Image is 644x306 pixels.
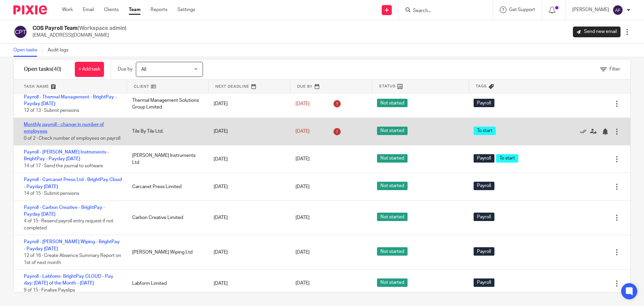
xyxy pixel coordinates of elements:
span: [DATE] [296,250,310,255]
span: (40) [52,67,61,72]
div: [DATE] [207,277,288,290]
span: Payroll [474,182,494,190]
div: Carbon Creative Limited [125,211,207,224]
span: 9 of 15 · Finalise Payslips [24,288,75,293]
a: + Add task [75,62,104,77]
span: Payroll [474,99,494,107]
img: svg%3E [13,25,28,39]
span: [DATE] [296,101,310,106]
span: Payroll [474,247,494,256]
a: Team [129,6,141,13]
span: [DATE] [296,129,310,134]
span: Not started [377,99,408,107]
div: [DATE] [207,180,288,193]
span: Tags [476,83,487,89]
span: All [141,67,146,72]
div: Labform Limited [125,277,207,290]
a: Payroll - [PERSON_NAME] Wiping - BrightPay - Payday [DATE] [24,239,120,251]
div: Tile By Tile Ltd. [125,125,207,138]
h1: Open tasks [24,66,61,73]
span: [DATE] [296,281,310,286]
a: Mark as done [580,128,590,135]
div: [DATE] [207,125,288,138]
img: svg%3E [612,5,623,15]
span: [DATE] [296,184,310,189]
a: Open tasks [13,44,43,57]
span: Not started [377,278,408,287]
p: [PERSON_NAME] [572,6,609,13]
a: Payroll - Carbon Creative - BrightPay - Payday [DATE] [24,205,105,217]
a: Audit logs [48,44,73,57]
a: Payroll - Carcanet Press Ltd - BrightPay Cloud - Payday [DATE] [24,177,122,189]
a: Payroll - Labform- BrightPay CLOUD - Pay day: [DATE] of the Month - [DATE] [24,274,113,286]
span: Not started [377,127,408,135]
div: Thermal Management Solutions Group Limited [125,94,207,114]
span: Not started [377,247,408,256]
span: Status [379,83,396,89]
div: [DATE] [207,152,288,166]
span: To start [474,127,496,135]
span: [DATE] [296,157,310,162]
p: Due by [118,66,132,73]
span: 12 of 16 · Create Absence Summary Report on 1st of next month [24,253,121,265]
a: Email [83,6,94,13]
span: Get Support [509,7,535,12]
a: Clients [104,6,119,13]
span: Not started [377,182,408,190]
div: [DATE] [207,211,288,224]
a: Work [62,6,73,13]
span: To start [496,154,518,163]
span: Payroll [474,213,494,221]
span: 14 of 17 · Send the journal to software [24,164,103,168]
span: Not started [377,213,408,221]
input: Search [412,8,473,14]
img: Pixie [13,5,47,14]
p: [EMAIL_ADDRESS][DOMAIN_NAME] [33,32,126,39]
a: Send new email [573,27,621,37]
a: Monthly payroll - change in number of employees [24,122,104,134]
span: [DATE] [296,215,310,220]
span: 4 of 15 · Resend payroll entry request if not completed [24,219,113,230]
span: 14 of 15 · Submit pensions [24,191,79,196]
div: [DATE] [207,246,288,259]
a: Payroll - [PERSON_NAME] Instruments - BrightPay - Payday [DATE] [24,150,109,161]
a: Settings [177,6,195,13]
span: (Workspace admin) [77,26,126,31]
span: Payroll [474,154,494,163]
div: [PERSON_NAME] Instruments Ltd [125,149,207,169]
span: Not started [377,154,408,163]
span: 0 of 2 · Check number of employees on payroll [24,136,120,141]
div: Carcanet Press Limited [125,180,207,193]
div: [PERSON_NAME] Wiping Ltd [125,246,207,259]
span: Payroll [474,278,494,287]
a: Reports [151,6,167,13]
h2: COS Payroll Team [33,25,126,32]
div: [DATE] [207,97,288,111]
a: Payroll - Thermal Management - BrightPay - Payday [DATE] [24,95,117,106]
span: Filter [609,67,620,72]
span: 12 of 13 · Submit pensions [24,108,79,113]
